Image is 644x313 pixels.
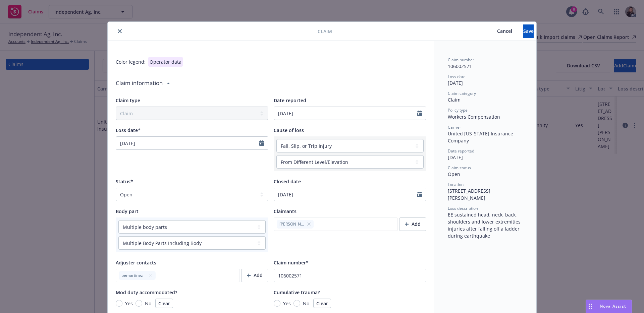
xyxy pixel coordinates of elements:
[155,299,173,308] button: Clear
[274,188,417,201] input: MM/DD/YYYY
[448,154,523,161] div: [DATE]
[274,178,301,185] span: Closed date
[116,137,259,149] input: MM/DD/YYYY
[448,79,523,86] div: [DATE]
[283,300,291,307] span: Yes
[448,148,474,154] span: Date reported
[523,24,534,38] button: Save
[274,300,280,307] input: Yes
[259,140,264,146] svg: Calendar
[293,300,300,307] input: No
[136,300,142,307] input: No
[121,272,146,278] span: bemartinez
[116,127,141,133] span: Loss date*
[448,113,523,120] div: Workers Compensation
[448,107,468,113] span: Policy type
[448,90,476,96] span: Claim category
[600,303,626,309] span: Nova Assist
[586,300,594,313] div: Drag to move
[523,28,534,34] span: Save
[125,300,133,307] span: Yes
[586,300,632,313] button: Nova Assist
[241,269,268,282] button: Add
[116,27,124,35] button: close
[158,300,170,307] span: Clear
[448,182,464,187] span: Location
[116,73,426,93] div: Claim information
[448,130,523,144] div: United [US_STATE] Insurance Company
[318,28,332,35] span: Claim
[116,58,146,65] div: Color legend:
[116,178,133,185] span: Status*
[116,259,156,266] span: Adjuster contacts
[116,73,163,93] div: Claim information
[417,192,422,197] svg: Calendar
[399,217,426,231] button: Add
[448,74,466,79] span: Loss date
[303,300,309,307] span: No
[116,289,177,296] span: Mod duty accommodated?
[448,57,474,63] span: Claim number
[497,28,512,34] span: Cancel
[448,96,523,103] div: Claim
[313,299,331,308] button: Clear
[417,111,422,116] svg: Calendar
[247,269,263,282] div: Add
[448,124,461,130] span: Carrier
[116,97,140,104] span: Claim type
[448,63,523,70] div: 106002571
[274,259,309,266] span: Claim number*
[274,289,320,296] span: Cumulative trauma?
[316,300,328,307] span: Clear
[448,171,523,178] div: Open
[148,57,183,67] div: Operator data
[279,221,304,227] span: [PERSON_NAME]
[116,208,139,214] span: Body part
[448,187,523,201] div: [STREET_ADDRESS][PERSON_NAME]
[405,218,421,231] div: Add
[116,300,122,307] input: Yes
[274,107,417,120] input: MM/DD/YYYY
[448,165,471,171] span: Claim status
[274,208,297,214] span: Claimants
[448,205,478,211] span: Loss description
[274,97,306,104] span: Date reported
[145,300,151,307] span: No
[274,127,304,133] span: Cause of loss
[448,211,523,239] div: EE sustained head, neck, back, shoulders and lower extremities injuries after falling off a ladde...
[486,24,523,38] button: Cancel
